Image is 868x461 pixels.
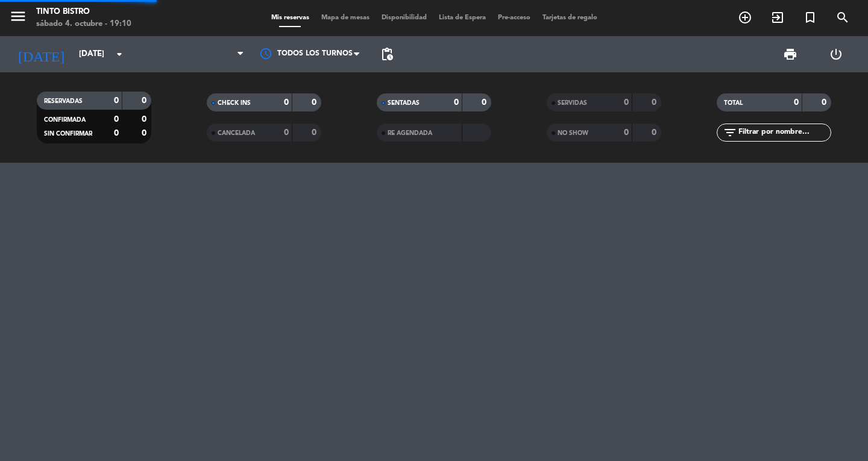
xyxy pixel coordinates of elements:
strong: 0 [624,98,629,107]
span: print [783,47,797,61]
strong: 0 [794,98,799,107]
span: CONFIRMADA [44,117,86,123]
strong: 0 [624,128,629,137]
span: SERVIDAS [558,100,587,106]
strong: 0 [284,128,289,137]
strong: 0 [822,98,829,107]
strong: 0 [312,128,319,137]
span: Disponibilidad [376,14,433,21]
strong: 0 [652,98,659,107]
i: turned_in_not [803,10,817,25]
strong: 0 [312,98,319,107]
span: Pre-acceso [492,14,536,21]
strong: 0 [142,96,149,105]
strong: 0 [652,128,659,137]
span: RE AGENDADA [388,130,432,136]
i: exit_to_app [770,10,785,25]
i: add_circle_outline [738,10,752,25]
span: TOTAL [724,100,743,106]
i: menu [9,7,27,25]
i: filter_list [723,125,737,140]
strong: 0 [482,98,489,107]
span: Lista de Espera [433,14,492,21]
button: menu [9,7,27,30]
span: SIN CONFIRMAR [44,131,92,137]
div: LOG OUT [813,36,859,72]
i: arrow_drop_down [112,47,127,61]
span: RESERVADAS [44,98,83,104]
input: Filtrar por nombre... [737,126,831,139]
strong: 0 [454,98,459,107]
div: sábado 4. octubre - 19:10 [36,18,131,30]
span: CANCELADA [218,130,255,136]
i: power_settings_new [829,47,843,61]
span: SENTADAS [388,100,420,106]
strong: 0 [284,98,289,107]
span: Mis reservas [265,14,315,21]
i: search [835,10,850,25]
strong: 0 [142,115,149,124]
i: [DATE] [9,41,73,67]
div: Tinto Bistro [36,6,131,18]
span: pending_actions [380,47,394,61]
strong: 0 [114,129,119,137]
strong: 0 [114,115,119,124]
span: NO SHOW [558,130,588,136]
span: CHECK INS [218,100,251,106]
span: Tarjetas de regalo [536,14,603,21]
strong: 0 [142,129,149,137]
span: Mapa de mesas [315,14,376,21]
strong: 0 [114,96,119,105]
